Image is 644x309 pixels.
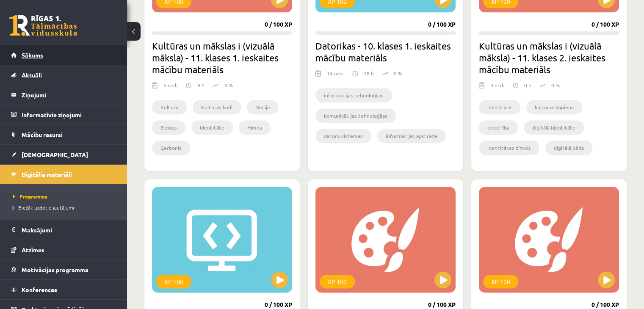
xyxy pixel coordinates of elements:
[247,100,278,114] li: Nācija
[22,151,88,158] span: [DEMOGRAPHIC_DATA]
[11,45,116,65] a: Sākums
[152,141,190,155] li: Ģerbonis
[377,129,446,143] li: informācijas apstrāde
[152,100,187,114] li: Kultūra
[479,120,518,135] li: piederība
[163,81,177,94] div: 5 uzd.
[152,120,185,135] li: Etnoss
[551,81,560,89] p: 0 %
[22,131,63,138] span: Mācību resursi
[239,120,271,135] li: Himna
[22,85,116,105] legend: Ziņojumi
[13,193,47,200] span: Programma
[22,266,88,273] span: Motivācijas programma
[22,105,116,124] legend: Informatīvie ziņojumi
[11,125,116,144] a: Mācību resursi
[22,51,43,59] span: Sākums
[315,108,396,123] li: komunikācijas tehnoloģijas
[22,71,42,79] span: Aktuāli
[479,141,539,155] li: identitātes zīmols
[224,81,233,89] p: 0 %
[394,69,402,77] p: 0 %
[526,100,582,114] li: kultūras kopiena
[315,129,371,143] li: datoru sistēmas
[11,240,116,259] a: Atzīmes
[22,246,44,254] span: Atzīmes
[315,40,456,63] h2: Datorikas - 10. klases 1. ieskaites mācību materiāls
[22,171,72,178] span: Digitālie materiāli
[9,15,77,36] a: Rīgas 1. Tālmācības vidusskola
[315,88,392,102] li: informācijas tehnoloģijas
[545,141,592,155] li: digitālā pēda
[11,85,116,105] a: Ziņojumi
[22,286,57,293] span: Konferences
[327,69,344,82] div: 14 uzd.
[152,40,292,75] h2: Kultūras un mākslas i (vizuālā māksla) - 11. klases 1. ieskaites mācību materiāls
[156,275,191,288] div: XP 100
[524,120,584,135] li: digitālā identitāte
[479,40,619,75] h2: Kultūras un mākslas i (vizuālā māksla) - 11. klases 2. ieskaites mācību materiāls
[11,65,116,85] a: Aktuāli
[11,145,116,164] a: [DEMOGRAPHIC_DATA]
[364,69,374,77] p: 18 h
[197,81,205,89] p: 9 h
[11,165,116,184] a: Digitālie materiāli
[483,275,518,288] div: XP 100
[11,220,116,240] a: Maksājumi
[490,81,504,94] div: 8 uzd.
[11,105,116,124] a: Informatīvie ziņojumi
[13,204,119,211] a: Biežāk uzdotie jautājumi
[524,81,531,89] p: 0 h
[13,204,74,211] span: Biežāk uzdotie jautājumi
[191,120,233,135] li: Identitāte
[11,280,116,299] a: Konferences
[22,220,116,240] legend: Maksājumi
[320,275,355,288] div: XP 100
[13,193,119,200] a: Programma
[479,100,520,114] li: identitāte
[11,260,116,279] a: Motivācijas programma
[193,100,241,114] li: Kultūras kodi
